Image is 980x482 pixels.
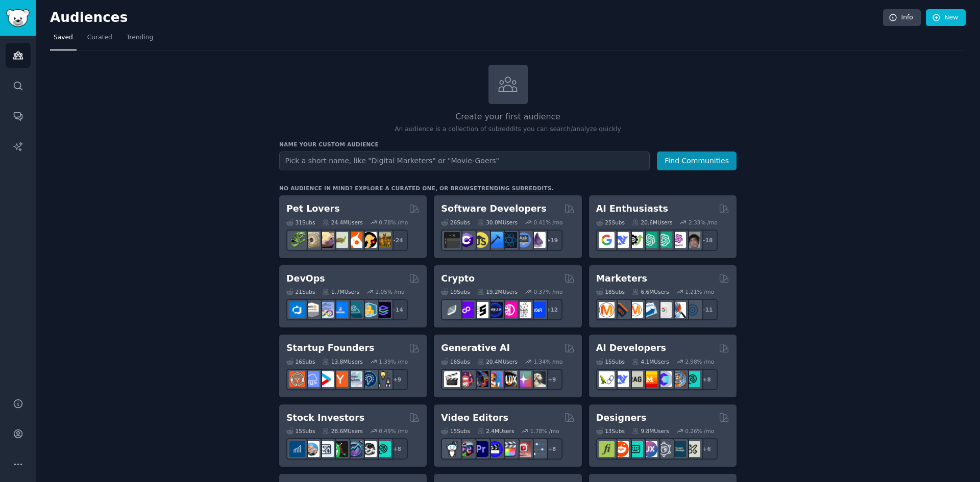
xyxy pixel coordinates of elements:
img: GummySearch logo [6,9,30,27]
button: Find Communities [657,151,737,170]
img: 0xPolygon [458,302,474,318]
span: Saved [54,33,73,42]
img: learnjavascript [473,232,488,248]
img: DevOpsLinks [332,302,348,318]
div: 2.98 % /mo [685,358,714,365]
img: PetAdvice [361,232,377,248]
a: Saved [50,30,77,50]
img: ethstaker [473,302,488,318]
img: content_marketing [599,302,615,318]
img: VideoEditors [487,441,503,457]
div: 20.4M Users [477,358,518,365]
a: New [926,9,966,27]
img: growmybusiness [375,371,391,387]
div: 0.49 % /mo [379,427,408,435]
div: 0.26 % /mo [685,427,714,435]
img: OnlineMarketing [684,302,700,318]
div: 1.7M Users [322,288,359,295]
img: startup [318,371,334,387]
img: CryptoNews [516,302,531,318]
img: DeepSeek [613,232,629,248]
img: SaaS [304,371,320,387]
img: gopro [444,441,460,457]
h3: Name your custom audience [279,141,737,148]
img: defi_ [530,302,546,318]
img: software [444,232,460,248]
h2: AI Developers [596,342,666,354]
h2: Stock Investors [286,412,364,424]
img: AWS_Certified_Experts [304,302,320,318]
img: OpenAIDev [670,232,686,248]
a: Curated [84,30,116,50]
img: googleads [656,302,672,318]
img: MistralAI [642,371,657,387]
img: chatgpt_promptDesign [642,232,657,248]
img: csharp [458,232,474,248]
img: sdforall [487,371,503,387]
div: + 19 [541,230,562,251]
div: + 18 [696,230,718,251]
img: ethfinance [444,302,460,318]
img: ballpython [304,232,320,248]
h2: Crypto [441,272,475,285]
div: 19 Sub s [441,288,470,295]
div: 1.78 % /mo [530,427,559,435]
div: + 6 [696,438,718,460]
div: 16 Sub s [441,358,470,365]
img: Emailmarketing [642,302,657,318]
a: trending subreddits [477,185,551,191]
div: 1.34 % /mo [534,358,563,365]
h2: Video Editors [441,412,508,424]
div: + 9 [386,369,408,390]
img: technicalanalysis [375,441,391,457]
div: + 8 [386,438,408,460]
span: Trending [127,33,153,42]
h2: Marketers [596,272,647,285]
img: Youtubevideo [516,441,531,457]
span: Curated [87,33,112,42]
h2: Audiences [50,10,883,26]
img: AskComputerScience [516,232,531,248]
a: Info [883,9,921,27]
div: 1.39 % /mo [379,358,408,365]
img: Entrepreneurship [361,371,377,387]
a: Trending [123,30,157,50]
img: dividends [289,441,305,457]
img: deepdream [473,371,488,387]
div: 19.2M Users [477,288,518,295]
img: turtle [332,232,348,248]
img: platformengineering [347,302,362,318]
img: StocksAndTrading [347,441,362,457]
div: 20.6M Users [632,219,672,226]
img: ArtificalIntelligence [684,232,700,248]
div: 6.6M Users [632,288,669,295]
img: herpetology [289,232,305,248]
div: + 9 [541,369,562,390]
img: defiblockchain [501,302,517,318]
div: 2.33 % /mo [689,219,718,226]
img: PlatformEngineers [375,302,391,318]
img: aivideo [444,371,460,387]
div: 2.05 % /mo [376,288,405,295]
div: 16 Sub s [286,358,315,365]
h2: Create your first audience [279,111,737,123]
img: indiehackers [347,371,362,387]
div: + 8 [541,438,562,460]
img: FluxAI [501,371,517,387]
div: 18 Sub s [596,288,625,295]
img: dalle2 [458,371,474,387]
img: LangChain [599,371,615,387]
img: chatgpt_prompts_ [656,232,672,248]
div: + 8 [696,369,718,390]
div: 1.21 % /mo [685,288,714,295]
h2: Designers [596,412,647,424]
div: + 14 [386,299,408,320]
img: cockatiel [347,232,362,248]
img: swingtrading [361,441,377,457]
img: typography [599,441,615,457]
div: 15 Sub s [286,427,315,435]
img: AskMarketing [627,302,643,318]
img: llmops [670,371,686,387]
img: aws_cdk [361,302,377,318]
div: 15 Sub s [596,358,625,365]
